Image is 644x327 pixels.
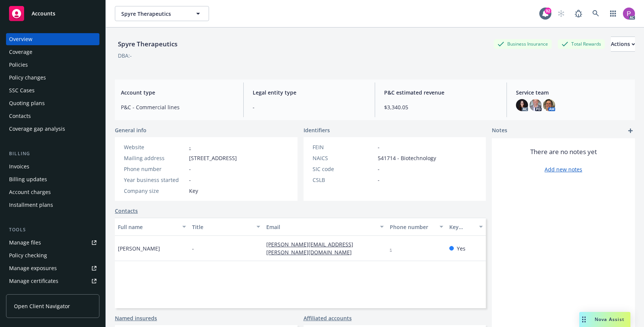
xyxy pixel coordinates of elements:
span: [PERSON_NAME] [118,244,160,252]
div: CSLB [313,176,375,184]
div: Coverage [9,46,32,58]
div: Company size [124,187,186,195]
a: Accounts [6,3,99,24]
span: Legal entity type [253,89,366,96]
img: photo [543,99,555,111]
span: General info [115,126,147,134]
span: Identifiers [304,126,330,134]
span: 541714 - Biotechnology [378,154,436,162]
div: Overview [9,33,32,45]
button: Email [263,218,387,236]
div: Policy changes [9,72,46,84]
a: Switch app [606,6,621,21]
button: Spyre Therapeutics [115,6,209,21]
span: - [378,165,380,173]
a: Named insureds [115,314,157,322]
a: [PERSON_NAME][EMAIL_ADDRESS][PERSON_NAME][DOMAIN_NAME] [266,241,358,256]
div: Manage files [9,237,41,249]
span: There are no notes yet [530,147,597,156]
a: Search [588,6,603,21]
span: [STREET_ADDRESS] [189,154,237,162]
div: Invoices [9,160,29,173]
div: Coverage gap analysis [9,123,65,135]
div: NAICS [313,154,375,162]
span: Accounts [32,11,55,17]
a: Policy checking [6,249,99,261]
button: Title [189,218,263,236]
a: Contacts [6,110,99,122]
div: Business Insurance [494,39,552,49]
button: Actions [611,37,635,52]
span: $3,340.05 [384,103,497,111]
div: Key contact [449,223,475,231]
a: Quoting plans [6,97,99,109]
div: Contacts [9,110,31,122]
a: Coverage gap analysis [6,123,99,135]
span: - [192,244,194,252]
div: Tools [6,226,99,234]
a: Policy changes [6,72,99,84]
a: Manage exposures [6,262,99,274]
span: Nova Assist [595,316,624,322]
button: Nova Assist [579,312,630,327]
a: Affiliated accounts [304,314,352,322]
span: Key [189,187,198,195]
span: Spyre Therapeutics [121,10,186,18]
div: SSC Cases [9,84,35,96]
a: - [390,245,398,252]
div: Manage claims [9,288,47,300]
a: - [189,144,191,151]
a: SSC Cases [6,84,99,96]
span: Notes [492,126,507,135]
span: - [189,165,191,173]
div: Total Rewards [558,39,605,49]
span: P&C estimated revenue [384,89,497,96]
div: Installment plans [9,199,53,211]
div: Billing [6,150,99,157]
div: Full name [118,223,178,231]
a: Contacts [115,207,138,215]
div: Drag to move [579,312,589,327]
div: Quoting plans [9,97,45,109]
button: Phone number [387,218,446,236]
img: photo [530,99,542,111]
div: Manage certificates [9,275,58,287]
span: Yes [457,244,465,252]
div: FEIN [313,143,375,151]
div: Account charges [9,186,51,198]
div: Spyre Therapeutics [115,39,180,49]
span: Account type [121,89,234,96]
a: Coverage [6,46,99,58]
span: - [378,143,380,151]
a: Overview [6,33,99,45]
span: Open Client Navigator [14,302,70,310]
div: Policies [9,59,28,71]
div: Year business started [124,176,186,184]
a: Manage certificates [6,275,99,287]
span: - [253,103,366,111]
div: Policy checking [9,249,47,261]
div: Website [124,143,186,151]
div: Billing updates [9,173,47,185]
div: Mailing address [124,154,186,162]
div: Actions [611,37,635,51]
a: Installment plans [6,199,99,211]
a: Manage files [6,237,99,249]
span: Service team [516,89,629,96]
span: - [378,176,380,184]
img: photo [623,8,635,20]
div: 92 [545,8,551,14]
div: Manage exposures [9,262,57,274]
span: P&C - Commercial lines [121,103,234,111]
span: - [189,176,191,184]
div: Title [192,223,252,231]
a: Report a Bug [571,6,586,21]
a: Invoices [6,160,99,173]
button: Full name [115,218,189,236]
img: photo [516,99,528,111]
a: Policies [6,59,99,71]
a: Manage claims [6,288,99,300]
a: add [626,126,635,135]
a: Start snowing [554,6,569,21]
